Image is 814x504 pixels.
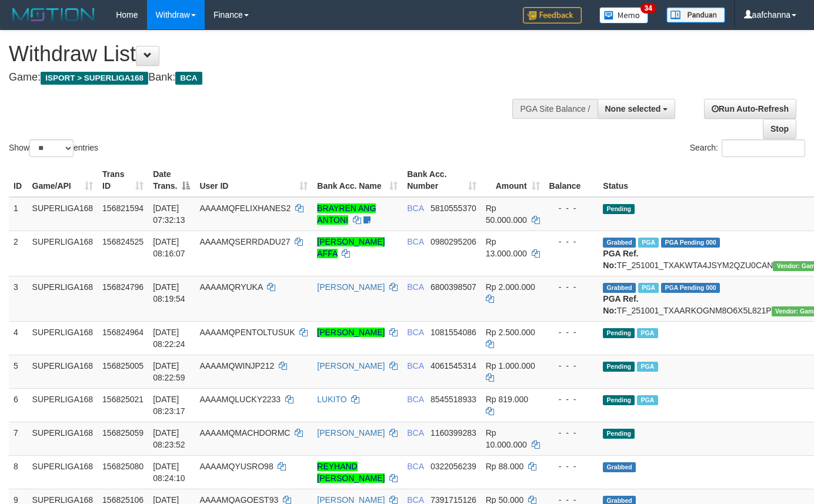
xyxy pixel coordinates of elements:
[317,203,376,225] a: BRAYREN ANG ANTONI
[407,428,423,438] span: BCA
[153,328,185,349] span: [DATE] 08:22:24
[9,276,28,321] td: 3
[407,237,423,246] span: BCA
[431,395,476,404] span: Copy 8545518933 to clipboard
[102,203,144,213] span: 156821594
[486,361,535,371] span: Rp 1.000.000
[431,428,476,438] span: Copy 1160399283 to clipboard
[704,99,796,119] a: Run Auto-Refresh
[603,462,636,472] span: Grabbed
[549,236,594,248] div: - - -
[431,282,476,292] span: Copy 6800398507 to clipboard
[9,139,98,157] label: Show entries
[486,462,524,471] span: Rp 88.000
[28,163,98,197] th: Game/API: activate to sort column ascending
[199,462,273,471] span: AAAAMQYUSRO98
[102,395,144,404] span: 156825021
[9,72,531,84] h4: Game: Bank:
[431,203,476,213] span: Copy 5810555370 to clipboard
[28,422,98,455] td: SUPERLIGA168
[317,395,346,404] a: LUKITO
[102,282,144,292] span: 156824796
[153,361,185,382] span: [DATE] 08:22:59
[599,7,649,24] img: Button%20Memo.svg
[486,282,535,292] span: Rp 2.000.000
[153,237,185,258] span: [DATE] 08:16:07
[637,328,658,338] span: Marked by aafnonsreyleab
[402,163,481,197] th: Bank Acc. Number: activate to sort column ascending
[545,163,599,197] th: Balance
[549,326,594,338] div: - - -
[9,422,28,455] td: 7
[431,462,476,471] span: Copy 0322056239 to clipboard
[9,321,28,355] td: 4
[523,7,582,24] img: Feedback.jpg
[9,455,28,489] td: 8
[603,395,635,405] span: Pending
[603,204,635,214] span: Pending
[431,328,476,337] span: Copy 1081554086 to clipboard
[637,395,658,405] span: Marked by aafnonsreyleab
[549,281,594,293] div: - - -
[9,355,28,388] td: 5
[175,72,202,85] span: BCA
[153,203,185,225] span: [DATE] 07:32:13
[603,328,635,338] span: Pending
[512,99,597,119] div: PGA Site Balance /
[102,328,144,337] span: 156824964
[549,360,594,372] div: - - -
[199,203,291,213] span: AAAAMQFELIXHANES2
[102,428,144,438] span: 156825059
[148,163,195,197] th: Date Trans.: activate to sort column descending
[317,361,385,371] a: [PERSON_NAME]
[9,231,28,276] td: 2
[317,282,385,292] a: [PERSON_NAME]
[195,163,312,197] th: User ID: activate to sort column ascending
[666,7,725,23] img: panduan.png
[407,328,423,337] span: BCA
[153,395,185,416] span: [DATE] 08:23:17
[199,428,290,438] span: AAAAMQMACHDORMC
[407,282,423,292] span: BCA
[28,197,98,231] td: SUPERLIGA168
[603,283,636,293] span: Grabbed
[9,197,28,231] td: 1
[549,460,594,472] div: - - -
[41,72,148,85] span: ISPORT > SUPERLIGA168
[661,283,720,293] span: PGA Pending
[486,203,527,225] span: Rp 50.000.000
[549,393,594,405] div: - - -
[317,237,385,258] a: [PERSON_NAME] AFFA
[9,163,28,197] th: ID
[317,328,385,337] a: [PERSON_NAME]
[153,462,185,483] span: [DATE] 08:24:10
[486,237,527,258] span: Rp 13.000.000
[486,395,528,404] span: Rp 819.000
[407,361,423,371] span: BCA
[28,321,98,355] td: SUPERLIGA168
[598,99,676,119] button: None selected
[199,361,274,371] span: AAAAMQWINJP212
[637,362,658,372] span: Marked by aafnonsreyleab
[640,3,656,14] span: 34
[486,428,527,449] span: Rp 10.000.000
[722,139,805,157] input: Search:
[486,328,535,337] span: Rp 2.500.000
[29,139,74,157] select: Showentries
[312,163,402,197] th: Bank Acc. Name: activate to sort column ascending
[102,361,144,371] span: 156825005
[638,283,659,293] span: Marked by aafnonsreyleab
[603,362,635,372] span: Pending
[407,395,423,404] span: BCA
[763,119,796,139] a: Stop
[102,237,144,246] span: 156824525
[431,237,476,246] span: Copy 0980295206 to clipboard
[199,328,295,337] span: AAAAMQPENTOLTUSUK
[431,361,476,371] span: Copy 4061545314 to clipboard
[28,388,98,422] td: SUPERLIGA168
[153,428,185,449] span: [DATE] 08:23:52
[98,163,148,197] th: Trans ID: activate to sort column ascending
[603,294,638,315] b: PGA Ref. No:
[9,388,28,422] td: 6
[407,203,423,213] span: BCA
